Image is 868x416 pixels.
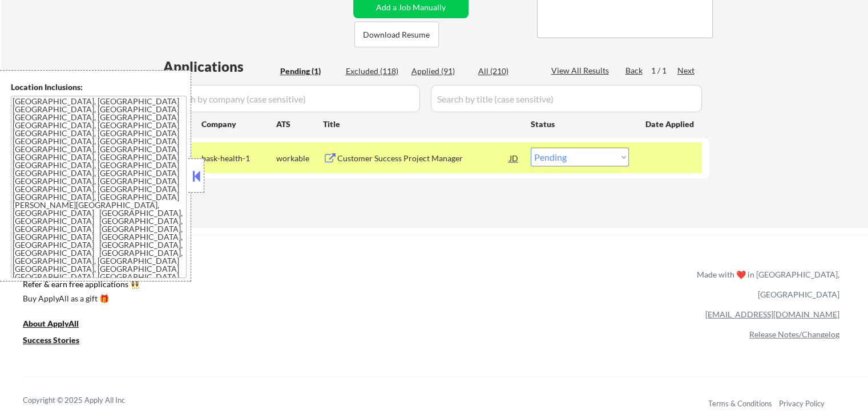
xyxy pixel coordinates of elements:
[337,153,510,164] div: Customer Success Project Manager
[23,395,154,406] div: Copyright © 2025 Apply All Inc
[23,295,137,303] div: Buy ApplyAll as a gift 🎁
[280,66,337,77] div: Pending (1)
[23,335,79,345] u: Success Stories
[779,399,825,408] a: Privacy Policy
[23,319,79,328] u: About ApplyAll
[346,66,403,77] div: Excluded (118)
[625,65,644,76] div: Back
[531,113,629,134] div: Status
[677,65,696,76] div: Next
[431,85,702,112] input: Search by title (case sensitive)
[645,119,696,130] div: Date Applied
[354,22,439,47] button: Download Resume
[23,334,95,348] a: Success Stories
[276,153,323,164] div: workable
[23,317,95,332] a: About ApplyAll
[708,399,772,408] a: Terms & Conditions
[276,119,323,130] div: ATS
[163,60,276,74] div: Applications
[23,280,458,292] a: Refer & earn free applications 👯‍♀️
[411,66,469,77] div: Applied (91)
[551,65,612,76] div: View All Results
[323,119,520,130] div: Title
[478,66,535,77] div: All (210)
[11,81,187,93] div: Location Inclusions:
[23,292,137,307] a: Buy ApplyAll as a gift 🎁
[163,85,420,112] input: Search by company (case sensitive)
[508,148,520,168] div: JD
[705,309,839,319] a: [EMAIL_ADDRESS][DOMAIN_NAME]
[201,119,276,130] div: Company
[692,264,839,304] div: Made with ❤️ in [GEOGRAPHIC_DATA], [GEOGRAPHIC_DATA]
[201,153,276,164] div: bask-health-1
[749,329,839,339] a: Release Notes/Changelog
[651,65,677,76] div: 1 / 1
